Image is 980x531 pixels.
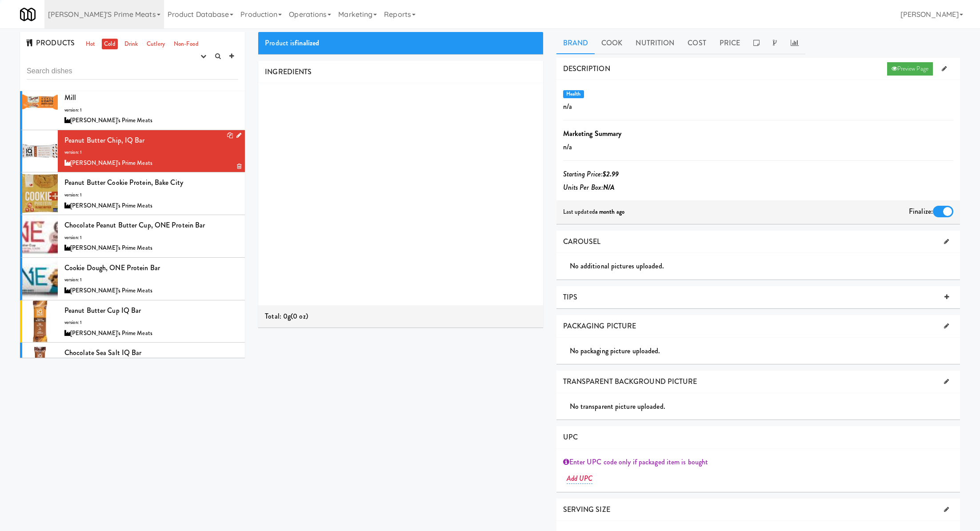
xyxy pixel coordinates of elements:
span: Finalize: [909,206,933,216]
b: finalized [295,38,319,48]
span: Peanut Butter Chip, IQ Bar [64,135,145,145]
span: CAROUSEL [563,236,601,247]
li: Chocolate Peanut Butter Cup, ONE Protein Barversion: 1[PERSON_NAME]'s Prime Meats [20,215,245,258]
span: INGREDIENTS [265,67,312,77]
div: No additional pictures uploaded. [570,260,960,273]
span: version: 1 [64,319,82,326]
span: version: 1 [64,192,82,198]
span: Cookie Dough, ONE Protein Bar [64,263,160,273]
a: Cold [102,39,117,50]
span: UPC [563,432,578,442]
li: Peanut Butter Cup IQ Barversion: 1[PERSON_NAME]'s Prime Meats [20,300,245,343]
span: PACKAGING PICTURE [563,321,636,331]
div: [PERSON_NAME]'s Prime Meats [64,243,238,254]
li: Cookie Dough, ONE Protein Barversion: 1[PERSON_NAME]'s Prime Meats [20,258,245,300]
a: Cutlery [144,39,167,50]
div: No packaging picture uploaded. [570,344,960,358]
span: Chocolate Sea Salt IQ Bar [64,347,142,358]
span: Last updated [563,208,624,216]
span: version: 1 [64,107,82,113]
i: Units Per Box: [563,182,615,192]
span: Health [563,90,584,98]
span: SERVING SIZE [563,504,610,515]
a: Nutrition [629,32,681,54]
p: n/a [563,100,953,113]
input: Search dishes [27,63,238,80]
b: Marketing Summary [563,128,622,139]
li: Peanut Butter Cookie Protein, Bake Cityversion: 1[PERSON_NAME]'s Prime Meats [20,172,245,215]
div: Enter UPC code only if packaged item is bought [563,455,953,469]
img: Micromart [20,7,36,22]
b: $2.99 [603,169,619,179]
div: [PERSON_NAME]'s Prime Meats [64,328,238,339]
i: Starting Price: [563,169,619,179]
a: Hot [84,39,97,50]
li: Chocolate Sea Salt IQ Barversion: 1[PERSON_NAME]'s Prime Meats [20,343,245,385]
div: [PERSON_NAME]'s Prime Meats [64,115,238,126]
div: [PERSON_NAME]'s Prime Meats [64,200,238,212]
span: PRODUCTS [27,38,75,48]
div: No transparent picture uploaded. [570,400,960,413]
a: Brand [556,32,595,54]
span: TRANSPARENT BACKGROUND PICTURE [563,376,697,387]
a: Preview Page [887,62,933,76]
span: Peanut Butter Cookie Protein, Bake City [64,177,183,188]
li: Peanut Butter Honey & Oats, [PERSON_NAME]'s Red Millversion: 1[PERSON_NAME]'s Prime Meats [20,74,245,130]
span: TIPS [563,292,577,302]
span: Peanut Butter Cup IQ Bar [64,305,141,315]
li: Peanut Butter Chip, IQ Barversion: 1[PERSON_NAME]'s Prime Meats [20,130,245,173]
a: Add UPC [567,473,593,484]
span: version: 1 [64,276,82,283]
p: n/a [563,140,953,154]
a: Cost [681,32,712,54]
a: Price [713,32,747,54]
span: DESCRIPTION [563,64,610,74]
span: version: 1 [64,149,82,156]
a: Drink [122,39,140,50]
span: (0 oz) [291,311,308,321]
div: [PERSON_NAME]'s Prime Meats [64,285,238,296]
span: Product is [265,38,319,48]
b: a month ago [595,208,624,216]
span: version: 1 [64,234,82,241]
a: Non-Food [172,39,201,50]
b: N/A [603,182,615,192]
div: [PERSON_NAME]'s Prime Meats [64,158,238,169]
span: Chocolate Peanut Butter Cup, ONE Protein Bar [64,220,205,230]
span: Total: 0g [265,311,291,321]
a: Cook [595,32,629,54]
